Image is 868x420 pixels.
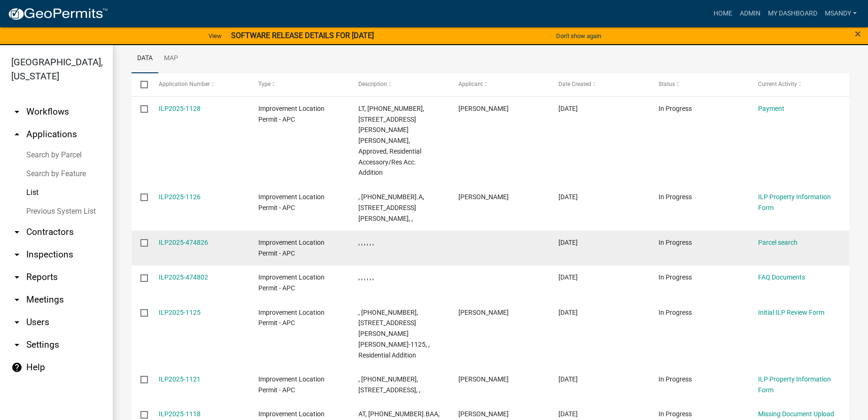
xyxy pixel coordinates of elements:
a: My Dashboard [764,5,821,23]
datatable-header-cell: Select [132,73,149,96]
span: Improvement Location Permit - APC [258,375,325,394]
span: Application Number [159,81,210,87]
a: ILP Property Information Form [758,193,831,211]
span: James Jenkins [458,375,509,383]
datatable-header-cell: Current Activity [749,73,849,96]
span: LT, 007-094-082, 9340 E NATTI CROW RD, LANE, ILP2025-1128, Approved, Residential Accessory/Res Ac... [358,105,424,177]
i: arrow_drop_up [11,129,23,140]
datatable-header-cell: Date Created [550,73,650,96]
span: Status [659,81,675,87]
span: Improvement Location Permit - APC [258,309,325,327]
span: Improvement Location Permit - APC [258,105,325,123]
a: Data [132,44,158,74]
i: arrow_drop_down [11,226,23,238]
datatable-header-cell: Type [249,73,349,96]
span: × [855,27,861,40]
a: ILP2025-1126 [159,193,201,201]
a: Home [710,5,736,23]
i: arrow_drop_down [11,294,23,305]
span: In Progress [659,105,692,112]
span: Date Created [558,81,591,87]
button: Don't show again [552,28,605,44]
span: RICHARD LANE [458,105,509,112]
a: Initial ILP Review Form [758,309,824,316]
i: arrow_drop_down [11,317,23,328]
span: 09/06/2025 [558,309,578,316]
span: , , , , , , [358,273,374,281]
span: 09/05/2025 [558,410,578,418]
i: arrow_drop_down [11,249,23,260]
i: arrow_drop_down [11,272,23,283]
span: 09/05/2025 [558,375,578,383]
a: ILP2025-1118 [159,410,201,418]
span: Improvement Location Permit - APC [258,193,325,211]
span: Sandra Green [458,410,509,418]
span: Improvement Location Permit - APC [258,273,325,292]
a: ILP2025-1128 [159,105,201,112]
datatable-header-cell: Applicant [449,73,550,96]
datatable-header-cell: Description [349,73,449,96]
span: Ryan Minter [458,309,509,316]
a: Parcel search [758,239,798,246]
span: 09/07/2025 [558,239,578,246]
span: Current Activity [758,81,797,87]
a: FAQ Documents [758,273,805,281]
a: Payment [758,105,784,112]
span: Applicant [458,81,483,87]
datatable-header-cell: Status [649,73,749,96]
span: Description [358,81,387,87]
a: View [205,28,225,44]
a: ILP2025-1125 [159,309,201,316]
a: ILP Property Information Form [758,375,831,394]
span: Improvement Location Permit - APC [258,239,325,257]
a: msandy [821,5,860,23]
span: 09/08/2025 [558,193,578,201]
button: Close [855,28,861,39]
a: Admin [736,5,764,23]
span: 09/08/2025 [558,105,578,112]
span: , 020-032-224, 103 N HENRY ST, Minter, ILP2025-1125, , Residential Addition [358,309,430,359]
span: Type [258,81,271,87]
span: 09/07/2025 [558,273,578,281]
span: , , , , , , [358,239,374,246]
span: In Progress [659,309,692,316]
a: ILP2025-474826 [159,239,208,246]
span: MITCHELL GLANT [458,193,509,201]
a: ILP2025-1121 [159,375,201,383]
i: help [11,362,23,373]
span: In Progress [659,193,692,201]
span: , 007-017-065, 1001 E NORTHSHORE DR, , ILP2025-1121, , [358,375,420,394]
a: Map [158,44,184,74]
span: , 029-081-004.A, 680 E LEVI LEE RD, , ILP2025-1126, , [358,193,424,222]
datatable-header-cell: Application Number [149,73,249,96]
span: In Progress [659,410,692,418]
span: In Progress [659,273,692,281]
strong: SOFTWARE RELEASE DETAILS FOR [DATE] [231,31,374,40]
i: arrow_drop_down [11,339,23,350]
i: arrow_drop_down [11,106,23,117]
span: In Progress [659,239,692,246]
a: ILP2025-474802 [159,273,208,281]
span: In Progress [659,375,692,383]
